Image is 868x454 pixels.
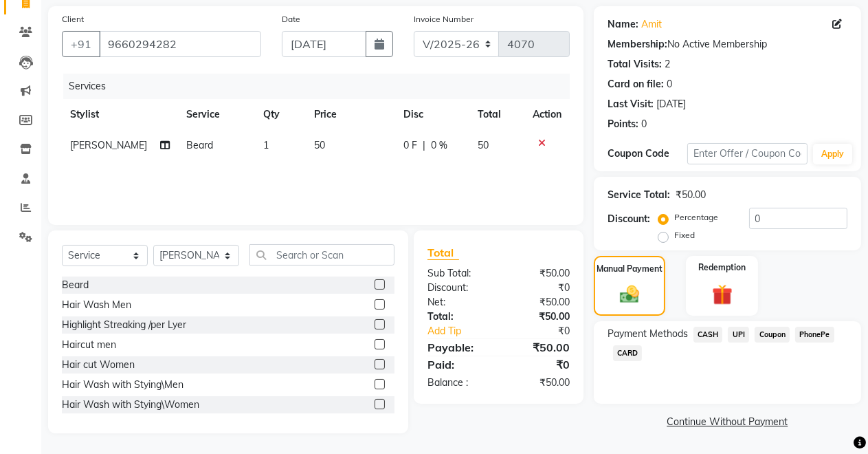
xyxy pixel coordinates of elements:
[314,139,325,151] span: 50
[403,138,417,153] span: 0 F
[62,278,89,292] div: Beard
[70,139,147,151] span: [PERSON_NAME]
[665,57,670,72] div: 2
[62,31,100,57] button: +91
[62,298,131,312] div: Hair Wash Men
[417,356,498,373] div: Paid:
[674,211,718,224] label: Percentage
[62,358,135,372] div: Hair cut Women
[706,282,739,307] img: _gift.svg
[282,13,300,25] label: Date
[641,117,647,131] div: 0
[795,327,834,343] span: PhonePe
[427,246,459,260] span: Total
[608,327,688,341] span: Payment Methods
[667,77,672,91] div: 0
[613,345,643,361] span: CARD
[498,295,579,310] div: ₹50.00
[498,376,579,390] div: ₹50.00
[687,143,808,164] input: Enter Offer / Coupon Code
[498,310,579,324] div: ₹50.00
[656,97,686,111] div: [DATE]
[693,327,723,343] span: CASH
[524,99,570,130] th: Action
[417,376,498,390] div: Balance :
[417,310,498,324] div: Total:
[698,261,746,274] label: Redemption
[608,17,638,32] div: Name:
[813,144,852,164] button: Apply
[249,244,394,266] input: Search or Scan
[498,339,579,356] div: ₹50.00
[62,318,186,332] div: Highlight Streaking /per Lyer
[608,37,847,52] div: No Active Membership
[417,295,498,310] div: Net:
[608,147,687,161] div: Coupon Code
[614,283,645,305] img: _cash.svg
[641,17,662,32] a: Amit
[417,266,498,281] div: Sub Total:
[431,138,447,153] span: 0 %
[263,139,269,151] span: 1
[728,327,749,343] span: UPI
[608,212,650,226] div: Discount:
[62,99,178,130] th: Stylist
[478,139,489,151] span: 50
[306,99,395,130] th: Price
[63,74,580,99] div: Services
[469,99,524,130] th: Total
[62,398,199,412] div: Hair Wash with Stying\Women
[608,77,664,91] div: Card on file:
[62,338,116,352] div: Haircut men
[676,188,706,202] div: ₹50.00
[178,99,255,130] th: Service
[417,339,498,356] div: Payable:
[62,13,84,25] label: Client
[417,324,512,338] a: Add Tip
[417,281,498,295] div: Discount:
[99,31,261,57] input: Search by Name/Mobile/Email/Code
[395,99,469,130] th: Disc
[186,139,213,151] span: Beard
[423,138,425,153] span: |
[608,57,662,72] div: Total Visits:
[674,229,695,241] label: Fixed
[62,378,183,392] div: Hair Wash with Stying\Men
[608,188,670,202] div: Service Total:
[608,97,654,111] div: Last Visit:
[597,263,663,275] label: Manual Payment
[255,99,307,130] th: Qty
[414,13,474,25] label: Invoice Number
[608,37,667,52] div: Membership:
[498,356,579,373] div: ₹0
[512,324,580,338] div: ₹0
[755,327,790,343] span: Coupon
[608,117,638,131] div: Points:
[498,281,579,295] div: ₹0
[597,415,858,429] a: Continue Without Payment
[498,266,579,281] div: ₹50.00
